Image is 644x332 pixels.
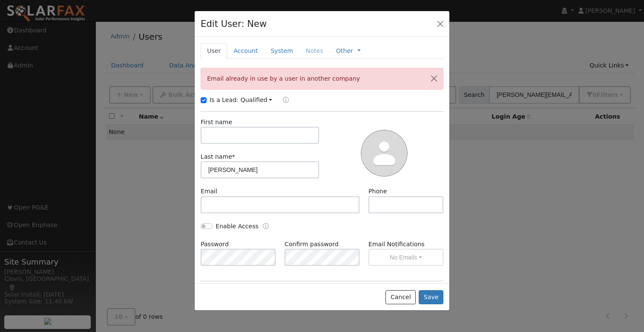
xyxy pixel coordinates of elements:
span: Email already in use by a user in another company [207,75,360,82]
label: Enable Access [216,222,259,231]
a: Account [227,43,264,59]
label: Last name [201,152,235,161]
label: Confirm password [285,240,339,249]
input: Is a Lead: [201,97,207,103]
a: Lead [276,96,289,105]
button: Save [419,290,443,305]
span: Required [232,153,235,160]
a: System [264,43,299,59]
a: Qualified [241,96,273,103]
a: Other [336,47,353,55]
a: Enable Access [263,222,269,232]
h4: Edit User: New [201,17,267,31]
label: Email Notifications [368,240,443,249]
button: Cancel [385,290,416,305]
label: Email [201,187,217,196]
label: Password [201,240,229,249]
a: User [201,43,227,59]
label: Is a Lead: [210,96,239,105]
label: First name [201,118,232,127]
label: Phone [368,187,387,196]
